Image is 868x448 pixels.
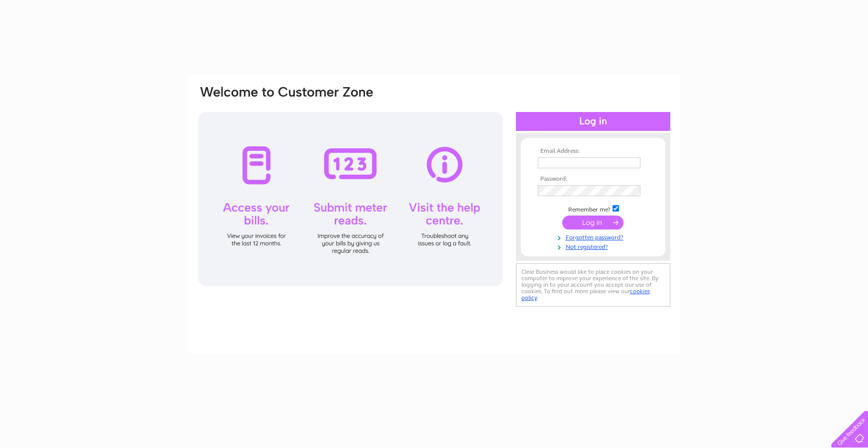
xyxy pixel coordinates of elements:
a: cookies policy [521,288,650,301]
a: Forgotten password? [538,232,651,241]
th: Email Address: [535,148,651,155]
td: Remember me? [535,204,651,214]
div: Clear Business would like to place cookies on your computer to improve your experience of the sit... [516,263,670,307]
a: Not registered? [538,241,651,251]
th: Password: [535,176,651,183]
input: Submit [562,216,623,229]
